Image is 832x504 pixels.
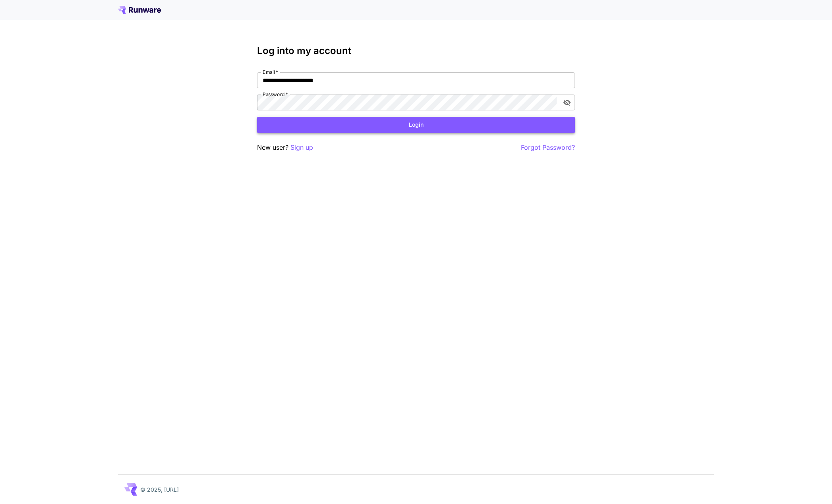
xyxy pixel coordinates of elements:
[257,45,575,56] h3: Log into my account
[140,485,179,494] p: © 2025, [URL]
[257,143,313,153] p: New user?
[263,69,278,75] label: Email
[560,95,574,110] button: toggle password visibility
[290,143,313,153] button: Sign up
[521,143,575,153] button: Forgot Password?
[263,91,288,98] label: Password
[257,117,575,133] button: Login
